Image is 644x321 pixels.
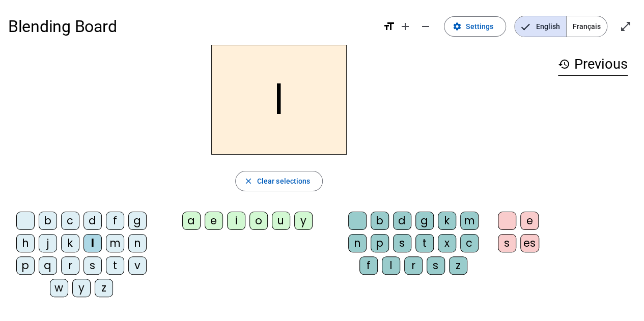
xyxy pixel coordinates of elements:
[460,234,479,252] div: c
[371,212,389,230] div: b
[558,53,628,76] h3: Previous
[520,212,539,230] div: e
[106,234,124,252] div: m
[449,256,467,275] div: z
[558,58,570,70] mat-icon: history
[415,212,434,230] div: g
[515,16,566,37] span: English
[205,212,223,230] div: e
[393,212,411,230] div: d
[359,256,378,275] div: f
[383,20,395,33] mat-icon: format_size
[128,212,147,230] div: g
[72,279,91,297] div: y
[227,212,245,230] div: i
[404,256,423,275] div: r
[382,256,400,275] div: l
[438,212,456,230] div: k
[249,212,268,230] div: o
[235,171,323,191] button: Clear selections
[615,16,636,37] button: Enter full screen
[95,279,113,297] div: z
[39,234,57,252] div: j
[61,234,79,252] div: k
[514,16,607,37] mat-button-toggle-group: Language selection
[415,234,434,252] div: t
[106,256,124,275] div: t
[444,16,506,37] button: Settings
[128,256,147,275] div: v
[106,212,124,230] div: f
[272,212,290,230] div: u
[520,234,539,252] div: es
[419,20,432,33] mat-icon: remove
[453,22,462,31] mat-icon: settings
[39,212,57,230] div: b
[83,234,102,252] div: l
[498,234,516,252] div: s
[371,234,389,252] div: p
[244,177,253,186] mat-icon: close
[211,45,347,155] h2: l
[415,16,436,37] button: Decrease font size
[466,20,493,33] span: Settings
[257,175,311,187] span: Clear selections
[128,234,147,252] div: n
[61,256,79,275] div: r
[8,10,375,43] h1: Blending Board
[83,212,102,230] div: d
[294,212,313,230] div: y
[50,279,68,297] div: w
[61,212,79,230] div: c
[460,212,479,230] div: m
[399,20,411,33] mat-icon: add
[393,234,411,252] div: s
[438,234,456,252] div: x
[395,16,415,37] button: Increase font size
[567,16,607,37] span: Français
[182,212,201,230] div: a
[620,20,632,33] mat-icon: open_in_full
[16,234,35,252] div: h
[348,234,367,252] div: n
[16,256,35,275] div: p
[39,256,57,275] div: q
[83,256,102,275] div: s
[427,256,445,275] div: s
